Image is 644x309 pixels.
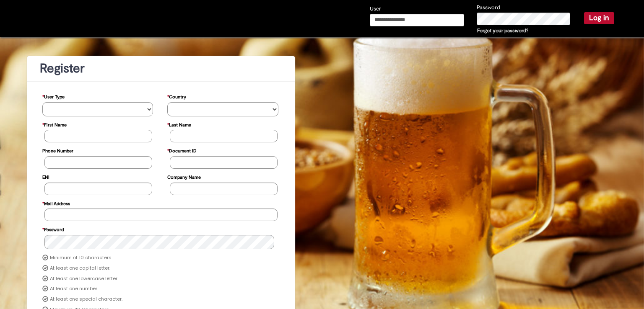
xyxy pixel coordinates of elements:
[167,118,191,130] label: Last Name
[42,144,73,156] label: Phone Number
[167,144,197,156] label: Document ID
[42,90,65,102] label: User Type
[50,286,98,292] label: At least one number.
[50,296,122,303] label: At least one special character.
[6,11,68,25] img: c6ce05dddb264490e4c35e7cf39619ce.iix
[50,265,110,272] label: At least one capital letter.
[42,170,49,183] label: ENI
[40,62,282,75] h1: Register
[42,223,64,235] label: Password
[167,90,186,102] label: Country
[477,27,528,34] a: Forgot your password?
[167,170,201,183] label: Company Name
[370,5,381,13] label: User
[42,197,70,209] label: Mail Address
[477,4,500,12] label: Password
[50,255,112,261] label: Minimum of 10 characters.
[50,276,118,282] label: At least one lowercase letter.
[42,118,67,130] label: First Name
[584,12,614,24] button: Log in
